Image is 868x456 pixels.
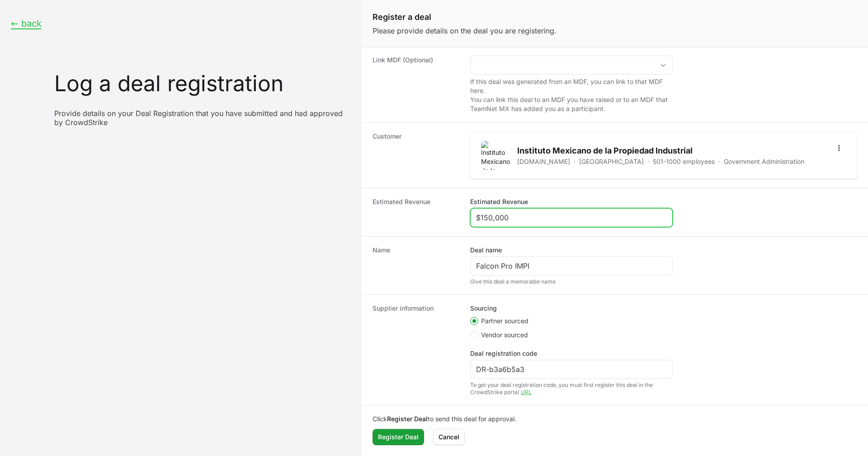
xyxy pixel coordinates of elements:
[470,382,673,396] div: To get your deal registration code, you must first register this deal in the CrowdStrike portal
[481,141,510,170] img: Instituto Mexicano de la Propiedad Industrial
[373,197,459,227] dt: Estimated Revenue
[470,304,497,313] legend: Sourcing
[517,157,570,166] a: [DOMAIN_NAME]
[470,77,673,113] p: If this deal was generated from an MDF, you can link to that MDF here. You can link this deal to ...
[654,56,672,74] div: Open
[378,432,419,442] span: Register Deal
[481,316,528,326] span: Partner sourced
[373,429,424,445] button: Register Deal
[476,212,667,223] input: $
[653,157,715,166] p: 501-1000 employees
[433,429,465,445] button: Cancel
[521,389,532,396] a: URL
[481,330,528,340] span: Vendor sourced
[517,144,804,157] h2: Instituto Mexicano de la Propiedad Industrial
[373,304,459,396] dt: Supplier information
[470,278,673,285] div: Give this deal a memorable name
[373,56,459,113] dt: Link MDF (Optional)
[373,414,857,423] p: Click to send this deal for approval.
[574,157,576,166] span: ·
[724,157,804,166] p: Government Administration
[647,157,649,166] span: ·
[373,25,857,36] p: Please provide details on the deal you are registering.
[373,132,459,179] dt: Customer
[373,246,459,285] dt: Name
[718,157,720,166] span: ·
[387,415,428,423] b: Register Deal
[54,109,351,127] p: Provide details on your Deal Registration that you have submitted and had approved by CrowdStrike
[11,18,42,29] button: ← back
[373,11,857,23] h1: Register a deal
[54,73,351,94] h1: Log a deal registration
[439,432,459,442] span: Cancel
[832,141,846,155] button: Open options
[470,246,502,255] label: Deal name
[470,349,537,358] label: Deal registration code
[470,197,528,206] label: Estimated Revenue
[579,157,644,166] p: [GEOGRAPHIC_DATA]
